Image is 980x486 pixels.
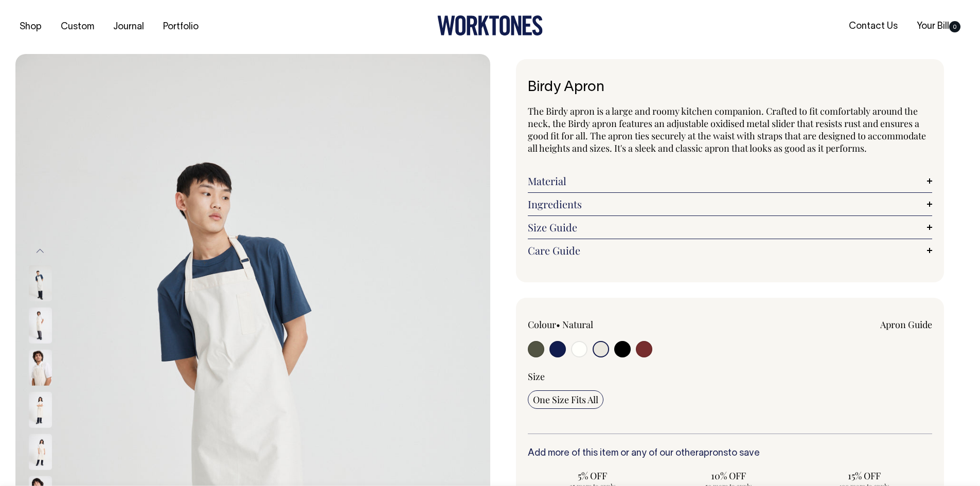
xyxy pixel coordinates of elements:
button: Previous [32,239,48,262]
a: Contact Us [845,18,902,35]
img: natural [29,350,52,386]
span: One Size Fits All [533,393,598,406]
img: natural [29,308,52,344]
a: Apron Guide [880,318,932,331]
a: Material [528,175,933,187]
a: Your Bill0 [913,18,965,35]
img: natural [29,434,52,470]
h1: Birdy Apron [528,80,933,96]
div: Size [528,370,933,383]
span: 15% OFF [805,470,924,482]
label: Natural [562,318,593,331]
a: aprons [699,449,728,458]
a: Custom [57,19,98,35]
a: Ingredients [528,198,933,210]
a: Care Guide [528,244,933,257]
div: Colour [528,318,690,331]
span: 10% OFF [669,470,788,482]
span: 0 [949,21,960,32]
input: One Size Fits All [528,390,603,409]
a: Size Guide [528,221,933,233]
span: The Birdy apron is a large and roomy kitchen companion. Crafted to fit comfortably around the nec... [528,105,926,154]
img: natural [29,392,52,428]
a: Portfolio [159,19,203,35]
h6: Add more of this item or any of our other to save [528,448,933,459]
a: Journal [109,19,148,35]
span: • [556,318,560,331]
span: 5% OFF [533,470,652,482]
a: Shop [15,19,46,35]
img: natural [29,265,52,301]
